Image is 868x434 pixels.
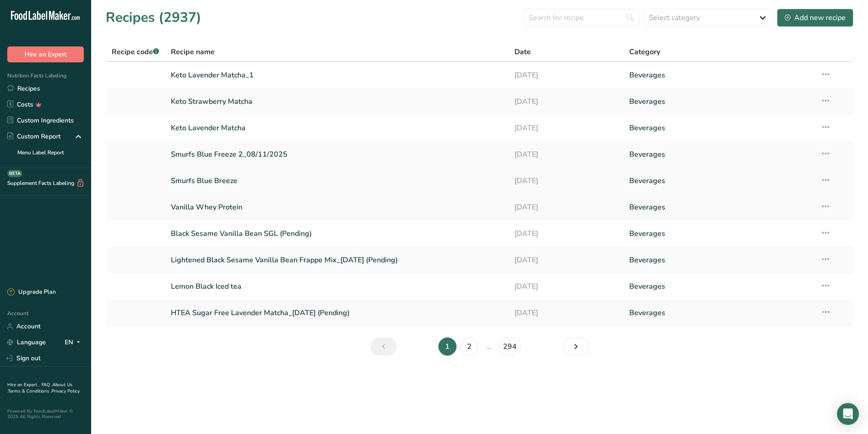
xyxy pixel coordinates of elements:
[171,118,504,138] a: Keto Lavender Matcha
[629,250,809,270] a: Beverages
[171,92,504,111] a: Keto Strawberry Matcha
[514,224,618,243] a: [DATE]
[171,198,504,217] a: Vanilla Whey Protein
[629,224,809,243] a: Beverages
[785,12,846,23] div: Add new recipe
[460,337,478,356] a: Page 2.
[171,66,504,85] a: Keto Lavender Matcha_1
[514,46,531,57] span: Date
[514,118,618,138] a: [DATE]
[171,145,504,164] a: Smurfs Blue Freeze 2_08/11/2025
[514,171,618,190] a: [DATE]
[41,382,52,388] a: FAQ .
[171,171,504,190] a: Smurfs Blue Breeze
[629,46,660,57] span: Category
[7,408,84,419] div: Powered By FoodLabelMaker © 2025 All Rights Reserved
[777,9,853,27] button: Add new recipe
[7,46,84,62] button: Hire an Expert
[629,277,809,296] a: Beverages
[514,145,618,164] a: [DATE]
[65,337,84,348] div: EN
[514,66,618,85] a: [DATE]
[514,250,618,270] a: [DATE]
[7,334,46,350] a: Language
[629,303,809,322] a: Beverages
[7,132,61,141] div: Custom Report
[514,277,618,296] a: [DATE]
[563,337,589,356] a: Next page
[171,250,504,270] a: Lightened Black Sesame Vanilla Bean Frappe Mix_[DATE] (Pending)
[629,171,809,190] a: Beverages
[370,337,397,356] a: Previous page
[514,198,618,217] a: [DATE]
[51,388,80,394] a: Privacy Policy
[629,92,809,111] a: Beverages
[629,66,809,85] a: Beverages
[171,224,504,243] a: Black Sesame Vanilla Bean SGL (Pending)
[514,92,618,111] a: [DATE]
[499,337,521,356] a: Page 294.
[171,277,504,296] a: Lemon Black Iced tea
[514,303,618,322] a: [DATE]
[171,303,504,322] a: HTEA Sugar Free Lavender Matcha_[DATE] (Pending)
[171,46,215,57] span: Recipe name
[8,388,51,394] a: Terms & Conditions .
[106,7,201,28] h1: Recipes (2937)
[112,47,159,57] span: Recipe code
[7,288,56,297] div: Upgrade Plan
[7,382,72,394] a: About Us .
[7,170,22,177] div: BETA
[523,9,640,27] input: Search for recipe
[629,198,809,217] a: Beverages
[7,382,40,388] a: Hire an Expert .
[837,403,859,425] div: Open Intercom Messenger
[629,118,809,138] a: Beverages
[629,145,809,164] a: Beverages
